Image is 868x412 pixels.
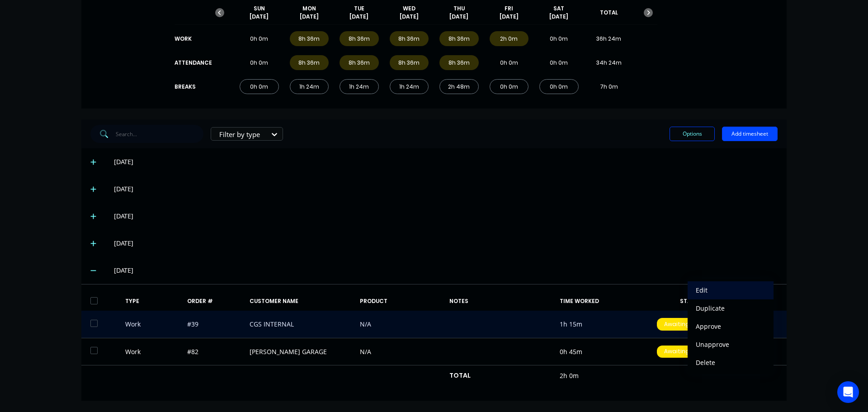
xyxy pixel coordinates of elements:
[340,31,379,46] div: 8h 36m
[590,79,629,94] div: 7h 0m
[553,5,564,13] span: SAT
[175,83,211,91] div: BREAKS
[360,297,442,305] div: PRODUCT
[290,31,329,46] div: 8h 36m
[837,381,859,403] div: Open Intercom Messenger
[349,13,368,21] span: [DATE]
[114,157,778,167] div: [DATE]
[696,320,765,333] div: Approve
[403,5,415,13] span: WED
[240,55,279,70] div: 0h 0m
[125,297,180,305] div: TYPE
[600,9,618,17] span: TOTAL
[560,297,642,305] div: TIME WORKED
[114,238,778,248] div: [DATE]
[250,297,353,305] div: CUSTOMER NAME
[354,5,364,13] span: TUE
[187,297,242,305] div: ORDER #
[696,284,765,297] div: Edit
[114,184,778,194] div: [DATE]
[340,55,379,70] div: 8h 36m
[290,79,329,94] div: 1h 24m
[439,79,479,94] div: 2h 48m
[290,55,329,70] div: 8h 36m
[490,31,529,46] div: 2h 0m
[390,79,429,94] div: 1h 24m
[116,125,204,143] input: Search...
[439,31,479,46] div: 8h 36m
[490,79,529,94] div: 0h 0m
[240,79,279,94] div: 0h 0m
[696,356,765,369] div: Delete
[439,55,479,70] div: 8h 36m
[390,55,429,70] div: 8h 36m
[670,127,715,141] button: Options
[449,13,468,21] span: [DATE]
[539,55,579,70] div: 0h 0m
[302,5,316,13] span: MON
[240,31,279,46] div: 0h 0m
[340,79,379,94] div: 1h 24m
[250,13,269,21] span: [DATE]
[390,31,429,46] div: 8h 36m
[175,35,211,43] div: WORK
[590,31,629,46] div: 36h 24m
[490,55,529,70] div: 0h 0m
[549,13,568,21] span: [DATE]
[453,5,465,13] span: THU
[114,211,778,221] div: [DATE]
[696,302,765,315] div: Duplicate
[114,265,778,275] div: [DATE]
[657,318,725,331] div: Awaiting Approval
[300,13,319,21] span: [DATE]
[175,59,211,67] div: ATTENDANCE
[400,13,419,21] span: [DATE]
[650,297,732,305] div: STATUS
[505,5,513,13] span: FRI
[539,79,579,94] div: 0h 0m
[449,297,552,305] div: NOTES
[696,338,765,351] div: Unapprove
[254,5,265,13] span: SUN
[539,31,579,46] div: 0h 0m
[590,55,629,70] div: 34h 24m
[500,13,519,21] span: [DATE]
[657,346,725,358] div: Awaiting Approval
[722,127,778,141] button: Add timesheet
